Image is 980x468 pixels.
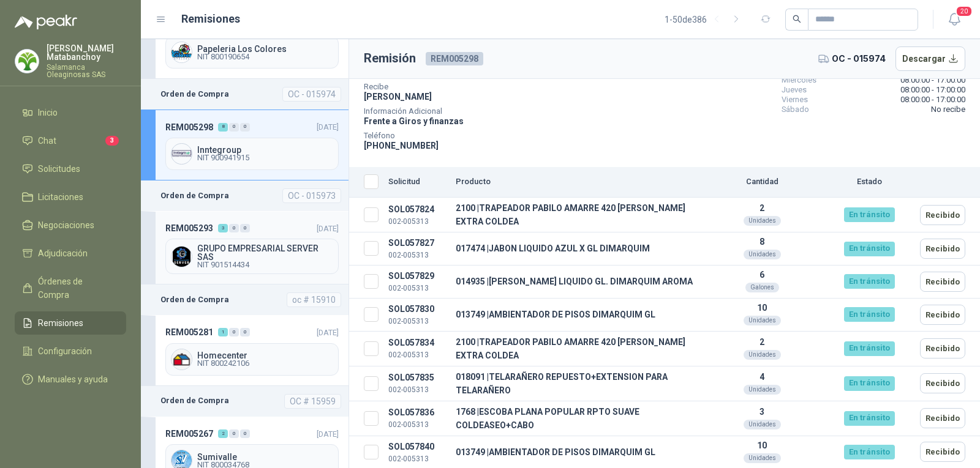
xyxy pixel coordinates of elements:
[165,221,213,235] span: REM005293
[744,350,781,360] div: Unidades
[15,270,126,306] a: Órdenes de Compra
[844,207,895,222] div: En tránsito
[920,442,965,462] button: Recibido
[218,328,228,336] div: 1
[823,366,915,401] td: En tránsito
[171,247,192,267] img: Company Logo
[15,311,126,335] a: Remisiones
[706,407,818,417] p: 3
[15,101,126,124] a: Inicio
[895,46,966,71] button: Descargar
[218,429,228,438] div: 2
[388,283,446,294] p: 002-005313
[920,408,965,428] button: Recibido
[15,157,126,180] a: Solicitudes
[900,95,965,105] span: 08:00:00 - 17:00:00
[782,95,808,105] span: Viernes
[844,411,895,426] div: En tránsito
[744,216,781,226] div: Unidades
[38,134,56,147] span: Chat
[197,360,333,367] span: NIT 800242106
[160,190,229,202] b: Orden de Compra
[706,270,818,280] p: 6
[383,436,451,468] td: SOL057840
[844,242,895,256] div: En tránsito
[364,133,622,139] span: Teléfono
[15,214,126,237] a: Negociaciones
[388,384,446,396] p: 002-005313
[364,49,416,68] h3: Remisión
[744,420,781,429] div: Unidades
[451,436,701,468] td: 013749 | AMBIENTADOR DE PISOS DIMARQUIM GL
[451,265,701,298] td: 014935 | [PERSON_NAME] LIQUIDO GL. DIMARQUIM AROMA
[920,305,965,325] button: Recibido
[197,146,333,154] span: Inntegroup
[943,9,965,31] button: 20
[15,368,126,391] a: Manuales y ayuda
[229,224,239,232] div: 0
[197,244,333,261] span: GRUPO EMPRESARIAL SERVER SAS
[383,198,451,232] td: SOL057824
[451,331,701,366] td: 2100 | TRAPEADOR PABILO AMARRE 420 [PERSON_NAME] EXTRA COLDEA
[823,436,915,468] td: En tránsito
[706,237,818,247] p: 8
[160,294,229,306] b: Orden de Compra
[38,190,83,204] span: Licitaciones
[165,427,213,440] span: REM005267
[15,129,126,152] a: Chat3
[160,88,229,100] b: Orden de Compra
[38,106,58,119] span: Inicio
[38,275,115,302] span: Órdenes de Compra
[744,385,781,395] div: Unidades
[105,136,119,146] span: 3
[229,123,239,132] div: 0
[823,232,915,266] td: En tránsito
[38,162,80,176] span: Solicitudes
[920,338,965,358] button: Recibido
[141,9,349,79] a: REM005300100[DATE] Company LogoPapeleria Los ColoresNIT 800190654
[706,440,818,450] p: 10
[141,211,349,284] a: REM005293300[DATE] Company LogoGRUPO EMPRESARIAL SERVER SASNIT 901514434
[38,247,88,260] span: Adjudicación
[745,283,779,292] div: Galones
[823,401,915,436] td: En tránsito
[47,44,126,61] p: [PERSON_NAME] Matabanchoy
[317,429,339,439] span: [DATE]
[171,349,192,370] img: Company Logo
[349,167,383,198] th: Seleccionar/deseleccionar
[823,198,915,232] td: En tránsito
[240,123,250,132] div: 0
[665,10,746,29] div: 1 - 50 de 386
[15,242,126,265] a: Adjudicación
[197,154,333,162] span: NIT 900941915
[823,331,915,366] td: En tránsito
[218,123,228,132] div: 8
[197,453,333,461] span: Sumivalle
[141,315,349,385] a: REM005281100[DATE] Company LogoHomecenterNIT 800242106
[451,167,701,198] th: Producto
[920,205,965,225] button: Recibido
[383,167,451,198] th: Solicitud
[287,292,341,307] div: oc # 15910
[931,105,965,114] span: No recibe
[38,373,108,386] span: Manuales y ayuda
[364,116,464,126] span: Frente a Giros y finanzas
[317,122,339,132] span: [DATE]
[383,298,451,331] td: SOL057830
[451,198,701,232] td: 2100 | TRAPEADOR PABILO AMARRE 420 [PERSON_NAME] EXTRA COLDEA
[706,203,818,213] p: 2
[141,180,349,211] a: Orden de CompraOC - 015973
[956,6,973,17] span: 20
[920,373,965,393] button: Recibido
[38,218,94,232] span: Negociaciones
[388,349,446,361] p: 002-005313
[451,298,701,331] td: 013749 | AMBIENTADOR DE PISOS DIMARQUIM GL
[388,453,446,465] p: 002-005313
[383,401,451,436] td: SOL057836
[141,386,349,417] a: Orden de CompraOC # 15959
[388,216,446,228] p: 002-005313
[364,141,439,150] span: [PHONE_NUMBER]
[832,52,886,65] span: OC - 015974
[388,419,446,431] p: 002-005313
[141,110,349,180] a: REM005298800[DATE] Company LogoInntegroupNIT 900941915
